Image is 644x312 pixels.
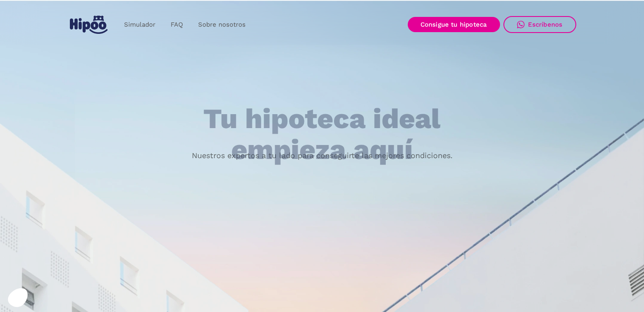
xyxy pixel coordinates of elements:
[528,21,563,28] div: Escríbenos
[408,17,500,32] a: Consigue tu hipoteca
[163,16,191,33] a: FAQ
[68,12,110,37] a: home
[161,104,482,165] h1: Tu hipoteca ideal empieza aquí
[116,16,163,33] a: Simulador
[191,16,253,33] a: Sobre nosotros
[503,16,576,33] a: Escríbenos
